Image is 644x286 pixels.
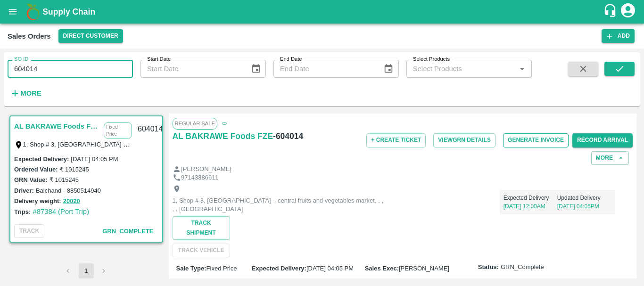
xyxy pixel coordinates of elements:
[181,173,219,182] p: 97143886611
[33,208,89,215] a: #87384 (Port Trip)
[176,265,206,272] label: Sale Type :
[8,85,44,101] button: More
[14,208,31,215] label: Trips:
[36,187,101,194] label: Balchand - 8850514940
[63,196,80,207] button: 20020
[8,30,51,42] div: Sales Orders
[504,194,557,202] p: Expected Delivery
[14,56,28,63] label: SO ID
[504,202,557,211] p: [DATE] 12:00AM
[59,263,113,278] nav: pagination navigation
[366,133,426,147] button: + Create Ticket
[24,2,42,21] img: logo
[14,176,48,183] label: GRN Value:
[252,265,306,272] label: Expected Delivery :
[603,3,619,20] div: customer-support
[181,165,231,174] p: [PERSON_NAME]
[413,56,450,63] label: Select Products
[42,7,95,16] b: Supply Chain
[23,140,306,148] label: 1, Shop # 3, [GEOGRAPHIC_DATA] – central fruits and vegetables market, , , , , [GEOGRAPHIC_DATA]
[557,194,611,202] p: Updated Delivery
[173,130,273,143] a: AL BAKRAWE Foods FZE
[572,133,633,147] button: Record Arrival
[8,60,133,78] input: Enter SO ID
[306,265,354,272] span: [DATE] 04:05 PM
[380,60,397,78] button: Choose date
[14,197,61,204] label: Delivery weight:
[14,155,69,163] label: Expected Delivery :
[501,263,544,272] span: GRN_Complete
[173,196,385,214] p: 1, Shop # 3, [GEOGRAPHIC_DATA] – central fruits and vegetables market, , , , , [GEOGRAPHIC_DATA]
[273,60,376,78] input: End Date
[14,187,34,194] label: Driver:
[173,216,230,240] button: Track Shipment
[557,202,611,211] p: [DATE] 04:05PM
[206,265,237,272] span: Fixed Price
[104,122,132,139] p: Fixed Price
[619,2,636,22] div: account of current user
[140,60,243,78] input: Start Date
[602,29,635,43] button: Add
[433,133,495,147] button: ViewGRN Details
[516,63,528,75] button: Open
[2,1,24,23] button: open drawer
[42,5,603,18] a: Supply Chain
[478,263,499,272] label: Status:
[102,228,153,235] span: GRN_Complete
[173,118,217,129] span: Regular Sale
[20,90,41,97] strong: More
[365,265,399,272] label: Sales Exec :
[399,265,449,272] span: [PERSON_NAME]
[59,166,89,173] label: ₹ 1015245
[503,133,569,147] button: Generate Invoice
[71,155,118,163] label: [DATE] 04:05 PM
[58,29,123,43] button: Select DC
[247,60,265,78] button: Choose date
[79,263,94,278] button: page 1
[132,118,168,140] div: 604014
[280,56,302,63] label: End Date
[147,56,171,63] label: Start Date
[50,176,79,183] label: ₹ 1015245
[14,120,99,132] a: AL BAKRAWE Foods FZE
[273,130,303,143] h6: - 604014
[14,166,58,173] label: Ordered Value:
[591,151,629,165] button: More
[409,63,513,75] input: Select Products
